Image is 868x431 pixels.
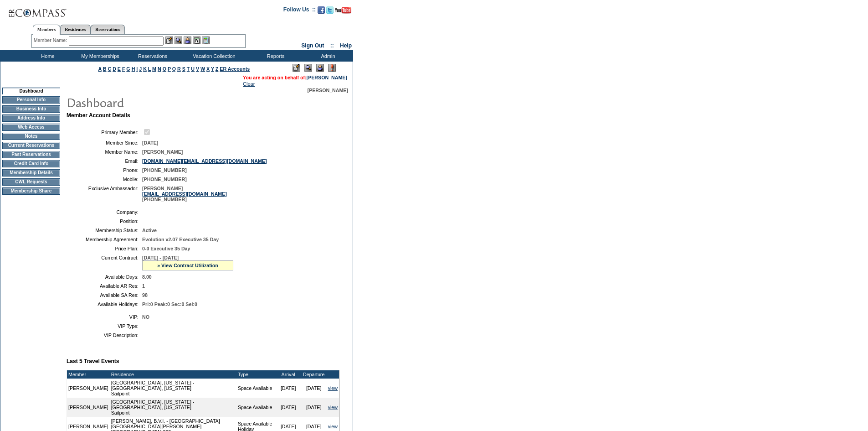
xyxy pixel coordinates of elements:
[142,274,152,280] span: 8.00
[163,66,166,72] a: O
[283,5,316,16] td: Follow Us ::
[33,25,61,35] a: Members
[73,50,125,62] td: My Memberships
[70,292,139,298] td: Available SA Res:
[70,209,139,215] td: Company:
[193,36,200,44] img: Reservations
[206,66,210,72] a: X
[21,50,73,62] td: Home
[168,66,171,72] a: P
[330,42,334,49] span: ::
[293,64,300,72] img: Edit Mode
[184,36,191,44] img: Impersonate
[2,124,60,131] td: Web Access
[142,283,145,289] span: 1
[2,178,60,186] td: CWL Requests
[187,66,190,72] a: T
[142,228,157,233] span: Active
[67,358,119,364] b: Last 5 Travel Events
[142,301,197,307] span: Pri:0 Peak:0 Sec:0 Sel:0
[142,158,267,164] a: [DOMAIN_NAME][EMAIL_ADDRESS][DOMAIN_NAME]
[175,36,182,44] img: View
[340,42,352,49] a: Help
[113,66,116,72] a: D
[236,398,276,417] td: Space Available
[158,66,161,72] a: N
[157,263,218,268] a: » View Contract Utilization
[70,167,139,173] td: Phone:
[143,66,147,72] a: K
[142,237,219,242] span: Evolution v2.07 Executive 35 Day
[2,187,60,195] td: Membership Share
[172,66,176,72] a: Q
[142,314,149,320] span: NO
[2,133,60,140] td: Notes
[70,246,139,251] td: Price Plan:
[126,66,130,72] a: G
[2,142,60,149] td: Current Reservations
[98,66,102,72] a: A
[301,50,353,62] td: Admin
[70,149,139,155] td: Member Name:
[2,169,60,177] td: Membership Details
[132,66,135,72] a: H
[67,112,130,119] b: Member Account Details
[67,370,110,379] td: Member
[91,25,125,34] a: Reservations
[70,323,139,329] td: VIP Type:
[335,7,351,14] img: Subscribe to our YouTube Channel
[276,398,301,417] td: [DATE]
[70,283,139,289] td: Available AR Res:
[301,379,327,398] td: [DATE]
[125,50,178,62] td: Reservations
[318,9,325,15] a: Become our fan on Facebook
[60,25,91,34] a: Residences
[276,379,301,398] td: [DATE]
[243,75,347,80] span: You are acting on behalf of:
[70,186,139,202] td: Exclusive Ambassador:
[34,36,69,44] div: Member Name:
[142,167,187,173] span: [PHONE_NUMBER]
[103,66,107,72] a: B
[148,66,151,72] a: L
[328,424,338,429] a: view
[110,370,236,379] td: Residence
[152,66,156,72] a: M
[182,66,185,72] a: S
[165,36,173,44] img: b_edit.gif
[191,66,195,72] a: U
[2,160,60,167] td: Credit Card Info
[70,228,139,233] td: Membership Status:
[304,64,312,72] img: View Mode
[2,96,60,104] td: Personal Info
[236,379,276,398] td: Space Available
[70,332,139,338] td: VIP Description:
[70,177,139,182] td: Mobile:
[308,88,348,93] span: [PERSON_NAME]
[335,9,351,15] a: Subscribe to our YouTube Channel
[2,105,60,113] td: Business Info
[70,301,139,307] td: Available Holidays:
[142,186,227,202] span: [PERSON_NAME] [PHONE_NUMBER]
[328,405,338,410] a: view
[70,314,139,320] td: VIP:
[70,140,139,145] td: Member Since:
[142,191,227,197] a: [EMAIL_ADDRESS][DOMAIN_NAME]
[243,81,255,87] a: Clear
[142,292,148,298] span: 98
[2,151,60,158] td: Past Reservations
[70,158,139,164] td: Email:
[70,218,139,224] td: Position:
[328,64,336,72] img: Log Concern/Member Elevation
[142,177,187,182] span: [PHONE_NUMBER]
[2,114,60,122] td: Address Info
[220,66,250,72] a: ER Accounts
[328,385,338,391] a: view
[196,66,199,72] a: V
[326,6,334,14] img: Follow us on Twitter
[236,370,276,379] td: Type
[70,255,139,270] td: Current Contract:
[136,66,138,72] a: I
[70,128,139,136] td: Primary Member:
[67,379,110,398] td: [PERSON_NAME]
